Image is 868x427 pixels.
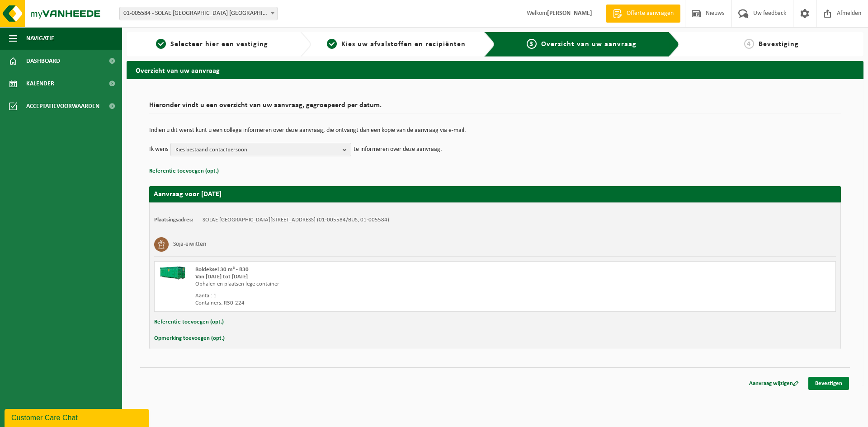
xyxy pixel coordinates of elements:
span: 1 [156,39,166,49]
span: Kalender [26,72,54,95]
a: 2Kies uw afvalstoffen en recipiënten [316,39,477,50]
span: Kies bestaand contactpersoon [175,143,339,157]
strong: Aanvraag voor [DATE] [154,191,222,198]
p: te informeren over deze aanvraag. [354,143,442,156]
div: Aantal: 1 [195,292,531,300]
a: Offerte aanvragen [606,5,680,23]
span: 4 [744,39,754,49]
a: Aanvraag wijzigen [742,377,806,390]
button: Referentie toevoegen (opt.) [149,165,219,177]
span: Kies uw afvalstoffen en recipiënten [341,41,466,48]
iframe: chat widget [5,407,151,427]
button: Referentie toevoegen (opt.) [154,316,224,328]
span: Selecteer hier een vestiging [170,41,268,48]
span: 01-005584 - SOLAE BELGIUM NV - IEPER [119,7,278,20]
a: 1Selecteer hier een vestiging [131,39,293,50]
strong: Plaatsingsadres: [154,217,193,223]
span: Acceptatievoorwaarden [26,95,99,117]
span: Dashboard [26,50,60,72]
button: Kies bestaand contactpersoon [170,143,351,156]
h3: Soja-eiwitten [173,237,206,252]
span: Navigatie [26,27,54,50]
span: 2 [327,39,337,49]
img: HK-XR-30-GN-00.png [159,266,186,280]
h2: Hieronder vindt u een overzicht van uw aanvraag, gegroepeerd per datum. [149,102,841,114]
button: Opmerking toevoegen (opt.) [154,333,225,344]
p: Indien u dit wenst kunt u een collega informeren over deze aanvraag, die ontvangt dan een kopie v... [149,127,841,134]
span: Roldeksel 30 m³ - R30 [195,267,249,272]
p: Ik wens [149,143,168,156]
td: SOLAE [GEOGRAPHIC_DATA][STREET_ADDRESS] (01-005584/BUS, 01-005584) [203,216,389,224]
a: Bevestigen [808,377,849,390]
div: Containers: R30-224 [195,300,531,307]
h2: Overzicht van uw aanvraag [127,61,863,79]
span: Overzicht van uw aanvraag [541,41,637,48]
strong: Van [DATE] tot [DATE] [195,274,248,280]
span: 3 [527,39,537,49]
div: Ophalen en plaatsen lege container [195,281,531,288]
strong: [PERSON_NAME] [547,10,592,17]
span: Bevestiging [759,41,799,48]
span: Offerte aanvragen [624,9,676,18]
span: 01-005584 - SOLAE BELGIUM NV - IEPER [120,7,277,20]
